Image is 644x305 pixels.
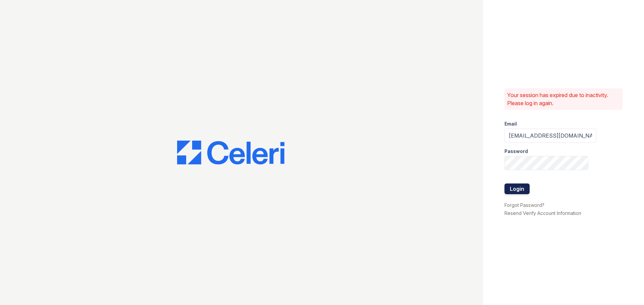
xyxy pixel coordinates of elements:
[507,91,620,107] p: Your session has expired due to inactivity. Please log in again.
[504,148,528,155] label: Password
[504,210,581,216] a: Resend Verify Account Information
[504,121,517,127] label: Email
[504,202,544,208] a: Forgot Password?
[177,141,284,165] img: CE_Logo_Blue-a8612792a0a2168367f1c8372b55b34899dd931a85d93a1a3d3e32e68fde9ad4.png
[504,183,530,194] button: Login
